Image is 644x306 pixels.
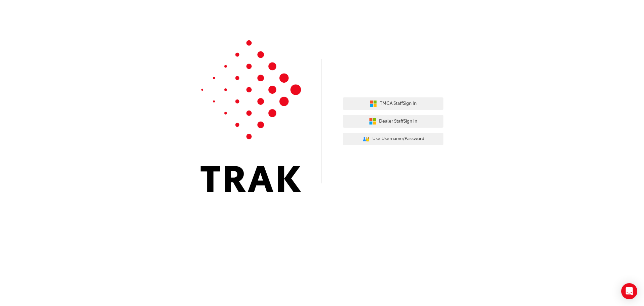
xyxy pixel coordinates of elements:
span: Dealer Staff Sign In [379,118,417,125]
span: TMCA Staff Sign In [380,100,417,107]
span: Use Username/Password [372,135,424,143]
div: Open Intercom Messenger [621,283,637,299]
button: Use Username/Password [343,133,443,145]
button: TMCA StaffSign In [343,97,443,110]
img: Trak [201,40,301,192]
button: Dealer StaffSign In [343,115,443,128]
